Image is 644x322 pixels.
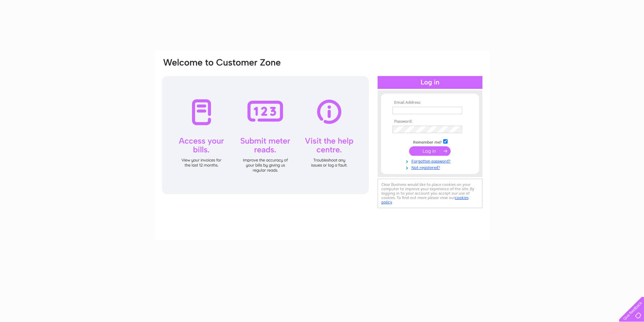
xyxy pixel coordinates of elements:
[391,119,469,124] th: Password:
[391,138,469,145] td: Remember me?
[409,146,451,156] input: Submit
[381,195,469,204] a: cookies policy
[392,157,469,164] a: Forgotten password?
[392,164,469,170] a: Not registered?
[391,100,469,105] th: Email Address:
[378,179,482,208] div: Clear Business would like to place cookies on your computer to improve your experience of the sit...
